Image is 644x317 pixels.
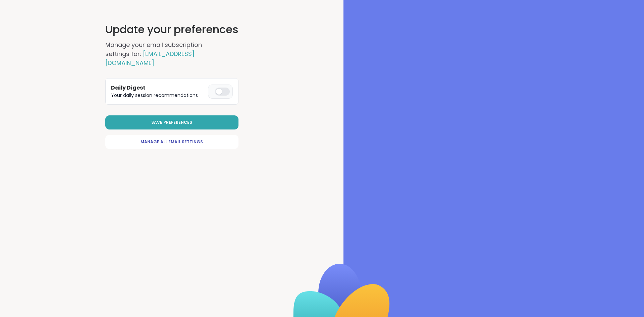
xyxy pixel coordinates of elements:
[105,135,238,149] a: Manage All Email Settings
[141,139,203,145] span: Manage All Email Settings
[105,50,195,67] span: [EMAIL_ADDRESS][DOMAIN_NAME]
[105,115,238,129] button: Save Preferences
[151,119,192,125] span: Save Preferences
[111,84,205,92] h3: Daily Digest
[105,40,226,67] h2: Manage your email subscription settings for:
[105,21,238,38] h1: Update your preferences
[111,92,205,99] p: Your daily session recommendations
